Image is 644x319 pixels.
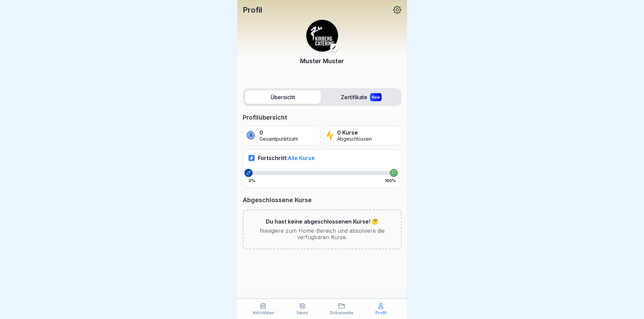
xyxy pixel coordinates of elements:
[243,113,402,122] p: Profilübersicht
[253,311,274,315] p: Aktivitäten
[297,311,308,315] p: News
[259,129,298,136] p: 0
[306,20,338,52] img: ewxb9rjzulw9ace2na8lwzf2.png
[370,93,382,101] div: New
[330,311,353,315] p: Dokumente
[245,130,256,141] img: coin.svg
[337,129,372,136] p: 0 Kurse
[243,5,262,14] p: Profil
[258,155,315,161] p: Fortschritt:
[337,136,372,142] p: Abgeschlossen
[243,196,402,204] p: Abgeschlossene Kurse
[249,178,255,183] p: 0%
[324,90,399,104] label: Zertifikate
[266,218,379,225] p: Du hast keine abgeschlossenen Kurse! 🤔
[288,155,315,161] span: Alle Kurse
[245,90,321,104] label: Übersicht
[259,136,298,142] p: Gesamtpunktzahl
[254,228,390,241] p: Navigiere zum Home-Bereich und absolviere die verfügbaren Kurse.
[375,311,386,315] p: Profil
[385,178,396,183] p: 100%
[300,56,344,66] p: Muster Muster
[326,130,334,141] img: lightning.svg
